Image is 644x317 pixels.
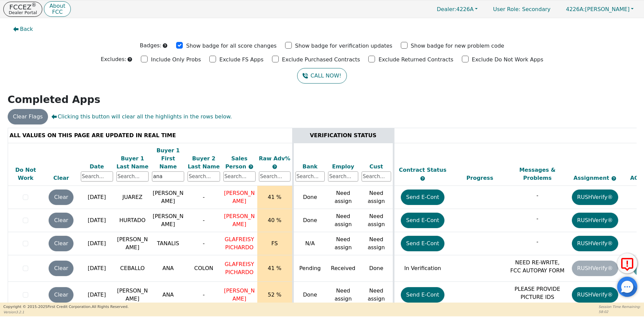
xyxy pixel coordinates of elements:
[186,232,221,255] td: -
[51,113,232,121] span: Clicking this button will clear all the highlights in the rows below.
[115,209,150,232] td: HURTADO
[510,285,565,301] p: PLEASE PROVIDE PICTURE IDS
[362,171,391,181] input: Search...
[617,253,637,273] button: Report Error to FCC
[225,236,254,251] span: GLAFREISY PICHARDO
[92,305,128,309] span: All Rights Reserved.
[150,232,186,255] td: TANALIS
[3,310,128,315] p: Version 3.2.1
[293,186,326,209] td: Done
[45,174,77,182] div: Clear
[296,163,325,171] div: Bank
[326,255,360,282] td: Received
[49,3,65,9] p: About
[510,259,565,275] p: NEED RE-WRITE, FCC AUTOPAY FORM
[566,6,630,12] span: [PERSON_NAME]
[116,155,149,171] div: Buyer 1 Last Name
[326,232,360,255] td: Need assign
[8,21,39,37] button: Back
[559,4,641,14] button: 4226A:[PERSON_NAME]
[411,42,504,50] p: Show badge for new problem code
[271,240,278,247] span: FS
[437,6,474,12] span: 4226A
[510,166,565,182] div: Messages & Problems
[360,186,393,209] td: Need assign
[150,186,186,209] td: [PERSON_NAME]
[101,55,126,63] p: Excludes:
[572,236,618,251] button: RUSHVerify®
[599,309,641,314] p: 58:02
[493,6,520,12] span: User Role :
[224,287,255,302] span: [PERSON_NAME]
[44,1,70,17] a: AboutFCC
[510,215,565,223] p: -
[401,213,445,228] button: Send E-Cont
[268,217,281,223] span: 40 %
[401,236,445,251] button: Send E-Cont
[296,131,391,140] div: VERIFICATION STATUS
[282,56,360,64] p: Exclude Purchased Contracts
[486,3,557,16] p: Secondary
[79,282,115,308] td: [DATE]
[150,255,186,282] td: ANA
[186,42,277,50] p: Show badge for all score changes
[293,255,326,282] td: Pending
[3,2,42,17] button: FCCEZ®Dealer Portal
[219,56,264,64] p: Exclude FS Apps
[187,171,220,181] input: Search...
[151,56,201,64] p: Include Only Probs
[293,282,326,308] td: Done
[186,209,221,232] td: -
[362,163,391,171] div: Cust
[360,255,393,282] td: Done
[49,190,73,205] button: Clear
[224,213,255,227] span: [PERSON_NAME]
[259,171,290,181] input: Search...
[326,209,360,232] td: Need assign
[8,109,48,124] button: Clear Flags
[186,282,221,308] td: -
[115,255,150,282] td: CEBALLO
[393,255,451,282] td: In Verification
[10,166,42,182] div: Do Not Work
[297,68,346,84] a: CALL NOW!
[225,261,254,275] span: GLAFREISY PICHARDO
[268,265,281,271] span: 41 %
[81,171,113,181] input: Search...
[223,171,256,181] input: Search...
[152,171,184,181] input: Search...
[360,209,393,232] td: Need assign
[79,186,115,209] td: [DATE]
[472,56,543,64] p: Exclude Do Not Work Apps
[79,255,115,282] td: [DATE]
[399,167,446,173] span: Contract Status
[115,232,150,255] td: [PERSON_NAME]
[401,287,445,303] button: Send E-Cont
[186,186,221,209] td: -
[49,287,73,303] button: Clear
[49,261,73,276] button: Clear
[430,4,485,14] button: Dealer:4226A
[140,42,162,50] p: Badges:
[186,255,221,282] td: COLON
[566,6,585,12] span: 4226A:
[115,282,150,308] td: [PERSON_NAME]
[326,186,360,209] td: Need assign
[572,287,618,303] button: RUSHVerify®
[49,9,65,15] p: FCC
[574,175,611,181] span: Assignment
[572,213,618,228] button: RUSHVerify®
[3,304,128,310] p: Copyright © 2015- 2025 First Credit Corporation.
[187,155,220,171] div: Buyer 2 Last Name
[268,292,281,298] span: 52 %
[8,94,101,105] strong: Completed Apps
[295,42,392,50] p: Show badge for verification updates
[453,174,507,182] div: Progress
[510,238,565,246] p: -
[360,232,393,255] td: Need assign
[328,171,358,181] input: Search...
[401,190,445,205] button: Send E-Cont
[328,163,358,171] div: Employ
